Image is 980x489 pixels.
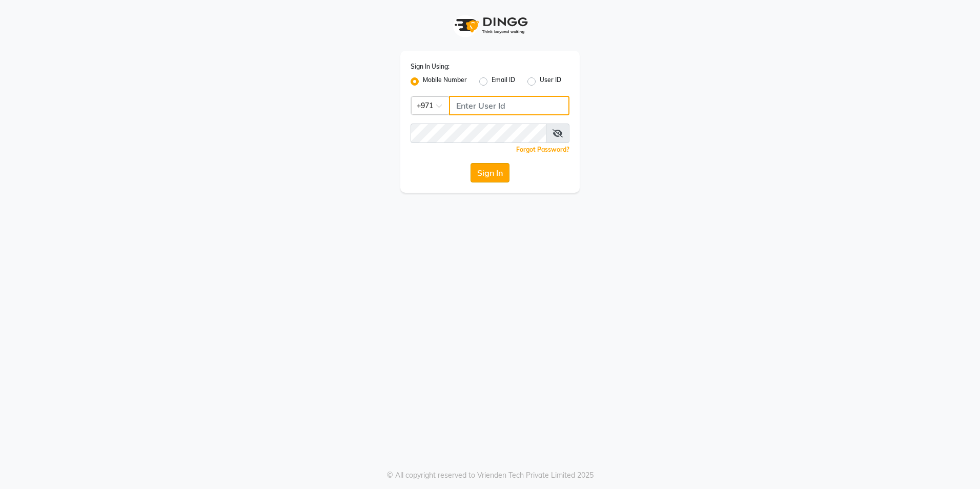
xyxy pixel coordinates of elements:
label: Email ID [492,75,515,88]
input: Username [411,124,546,143]
a: Forgot Password? [516,146,569,153]
img: logo1.svg [449,10,531,40]
label: User ID [540,75,561,88]
label: Mobile Number [423,75,467,88]
label: Sign In Using: [411,62,450,71]
button: Sign In [471,163,509,182]
input: Username [449,96,569,115]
